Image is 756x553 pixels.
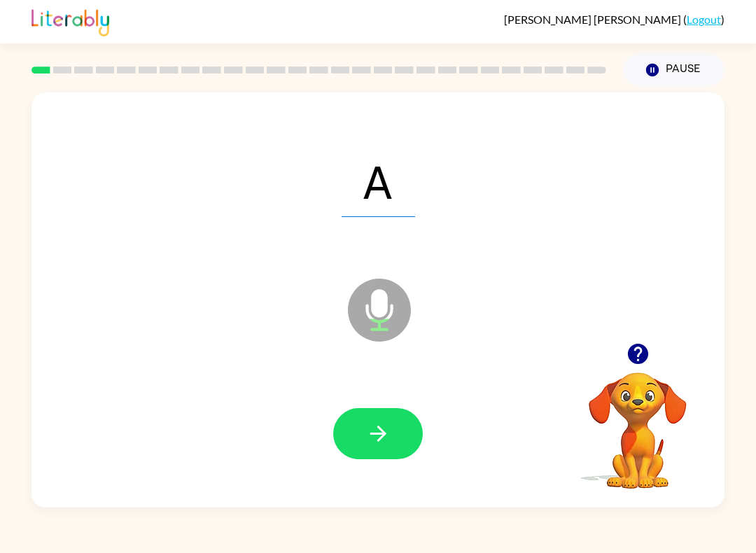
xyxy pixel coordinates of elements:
[687,13,721,26] a: Logout
[342,144,415,217] span: A
[504,13,724,26] div: ( )
[623,54,724,86] button: Pause
[31,6,109,36] img: Literably
[504,13,683,26] span: [PERSON_NAME] [PERSON_NAME]
[568,351,708,491] video: Your browser must support playing .mp4 files to use Literably. Please try using another browser.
